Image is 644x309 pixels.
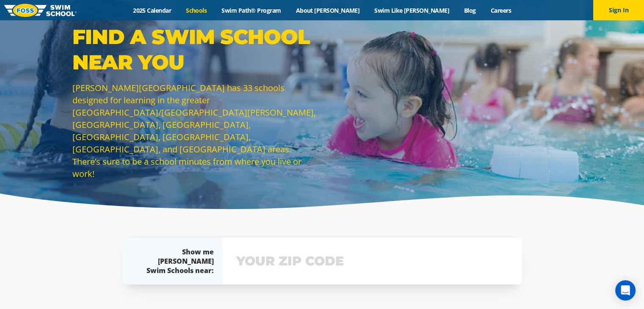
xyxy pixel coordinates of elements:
[288,6,367,14] a: About [PERSON_NAME]
[234,249,510,273] input: YOUR ZIP CODE
[367,6,457,14] a: Swim Like [PERSON_NAME]
[615,280,636,301] div: Open Intercom Messenger
[456,6,483,14] a: Blog
[126,6,179,14] a: 2025 Calendar
[179,6,214,14] a: Schools
[214,6,288,14] a: Swim Path® Program
[72,24,318,75] p: Find a Swim School Near You
[139,247,214,275] div: Show me [PERSON_NAME] Swim Schools near:
[72,82,318,180] p: [PERSON_NAME][GEOGRAPHIC_DATA] has 33 schools designed for learning in the greater [GEOGRAPHIC_DA...
[4,4,77,17] img: FOSS Swim School Logo
[483,6,518,14] a: Careers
